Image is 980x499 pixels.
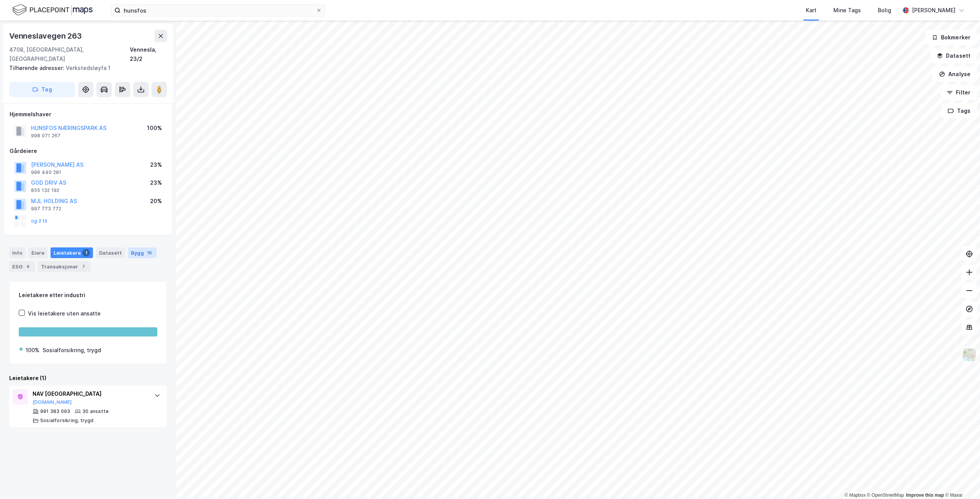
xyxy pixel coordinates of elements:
[19,291,157,300] div: Leietakere etter industri
[9,374,167,383] div: Leietakere (1)
[40,418,94,424] div: Sosialforsikring, trygd
[844,492,866,498] a: Mapbox
[9,45,130,63] div: 4708, [GEOGRAPHIC_DATA], [GEOGRAPHIC_DATA]
[930,48,977,63] button: Datasett
[912,6,955,15] div: [PERSON_NAME]
[31,206,61,212] div: 997 773 772
[9,247,25,258] div: Info
[9,63,161,73] div: Verkstedsløyfa 1
[150,160,162,169] div: 23%
[833,6,861,15] div: Mine Tags
[962,348,977,362] img: Z
[9,261,35,272] div: ESG
[40,408,70,414] div: 991 383 093
[942,462,980,499] iframe: Chat Widget
[9,30,83,42] div: Venneslavegen 263
[31,169,61,176] div: 996 440 281
[33,399,72,405] button: [DOMAIN_NAME]
[147,124,162,133] div: 100%
[96,247,125,258] div: Datasett
[9,82,75,97] button: Tag
[10,146,167,156] div: Gårdeiere
[51,247,93,258] div: Leietakere
[130,45,167,63] div: Vennesla, 23/2
[33,389,147,398] div: NAV [GEOGRAPHIC_DATA]
[145,249,154,257] div: 16
[121,5,316,16] input: Søk på adresse, matrikkel, gårdeiere, leietakere eller personer
[82,408,109,414] div: 30 ansatte
[24,263,32,270] div: 4
[933,67,977,82] button: Analyse
[925,30,977,45] button: Bokmerker
[942,462,980,499] div: Kontrollprogram for chat
[80,263,87,270] div: 7
[906,492,944,498] a: Improve this map
[31,133,60,139] div: 998 071 267
[150,197,162,206] div: 20%
[38,261,90,272] div: Transaksjoner
[806,6,817,15] div: Kart
[941,103,977,119] button: Tags
[128,247,157,258] div: Bygg
[28,309,101,318] div: Vis leietakere uten ansatte
[878,6,891,15] div: Bolig
[26,346,39,355] div: 100%
[10,110,167,119] div: Hjemmelshaver
[150,178,162,187] div: 23%
[867,492,904,498] a: OpenStreetMap
[12,3,93,17] img: logo.f888ab2527a4732fd821a326f86c7f29.svg
[940,85,977,100] button: Filter
[42,346,101,355] div: Sosialforsikring, trygd
[9,65,66,71] span: Tilhørende adresser:
[28,247,47,258] div: Eiere
[82,249,90,257] div: 1
[31,187,59,193] div: 855 132 192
